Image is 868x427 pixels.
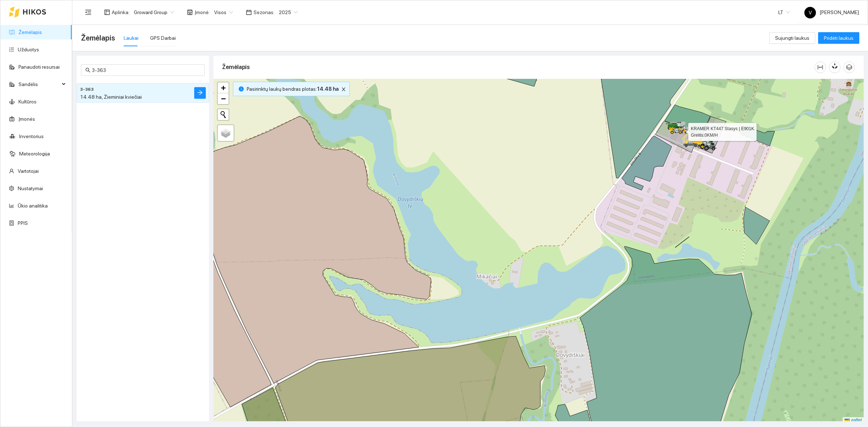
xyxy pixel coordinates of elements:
span: shop [187,9,193,15]
a: Nustatymai [18,185,43,191]
a: Vartotojai [18,168,39,174]
a: Pridėti laukus [818,35,859,41]
button: Sujungti laukus [769,32,815,44]
a: Inventorius [19,133,44,139]
span: LT [778,7,790,18]
span: Įmonė : [195,8,210,16]
span: Žemėlapis [81,32,115,44]
button: Initiate a new search [218,109,229,120]
a: Layers [218,125,234,141]
button: arrow-right [194,87,206,99]
span: − [221,94,226,103]
div: GPS Darbai [150,34,176,42]
span: Groward Group [134,7,174,18]
span: V [809,7,812,18]
span: close [340,87,348,92]
span: info-circle [239,86,244,91]
span: [PERSON_NAME] [804,9,859,15]
span: Sandėlis [18,77,60,91]
a: Zoom in [218,82,229,93]
a: Panaudoti resursai [18,64,60,70]
button: menu-fold [81,5,95,20]
button: Pridėti laukus [818,32,859,44]
span: column-width [815,64,826,70]
span: calendar [246,9,252,15]
a: Žemėlapis [18,29,42,35]
span: Visos [214,7,233,18]
span: search [85,68,90,73]
span: + [221,83,226,92]
a: Meteorologija [19,151,50,157]
a: Ūkio analitika [18,203,48,209]
span: arrow-right [197,90,203,97]
span: Sujungti laukus [775,34,809,42]
span: 3-363 [80,86,94,93]
span: Sezonas : [254,8,275,16]
input: Paieška [92,66,200,74]
a: Kultūros [18,99,37,104]
a: Sujungti laukus [769,35,815,41]
b: 14.48 ha [317,86,339,92]
span: 14.48 ha, Žieminiai kviečiai [80,94,142,100]
a: PPIS [18,220,28,226]
button: column-width [814,61,826,73]
span: Pridėti laukus [824,34,854,42]
a: Užduotys [18,47,39,52]
span: 2025 [279,7,298,18]
span: Pasirinktų laukų bendras plotas : [247,85,339,93]
a: Zoom out [218,93,229,104]
button: close [339,85,348,94]
span: layout [104,9,110,15]
span: Aplinka : [112,8,129,16]
div: Žemėlapis [222,57,814,77]
div: Laukai [124,34,139,42]
span: menu-fold [85,9,92,16]
a: Įmonės [18,116,35,122]
a: Leaflet [844,418,862,423]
